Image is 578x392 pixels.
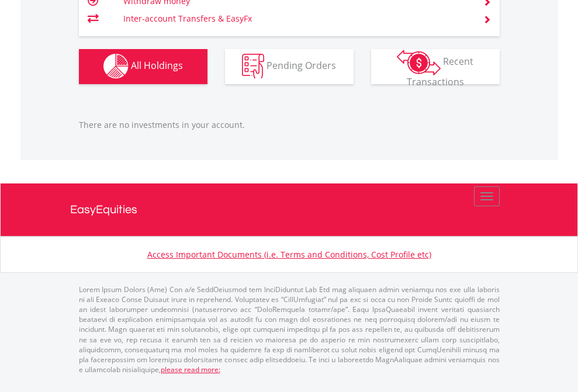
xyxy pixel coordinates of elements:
td: Inter-account Transfers & EasyFx [123,10,469,27]
button: Recent Transactions [371,49,500,84]
span: Pending Orders [266,59,336,72]
button: All Holdings [79,49,207,84]
span: Recent Transactions [407,55,474,88]
p: Lorem Ipsum Dolors (Ame) Con a/e SeddOeiusmod tem InciDiduntut Lab Etd mag aliquaen admin veniamq... [79,285,500,374]
p: There are no investments in your account. [79,119,500,131]
img: holdings-wht.png [103,54,129,79]
img: pending_instructions-wht.png [242,54,264,79]
button: Pending Orders [225,49,354,84]
a: Access Important Documents (i.e. Terms and Conditions, Cost Profile etc) [147,249,431,260]
a: EasyEquities [70,183,508,236]
span: All Holdings [131,59,183,72]
a: please read more: [161,365,220,374]
img: transactions-zar-wht.png [397,50,441,75]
